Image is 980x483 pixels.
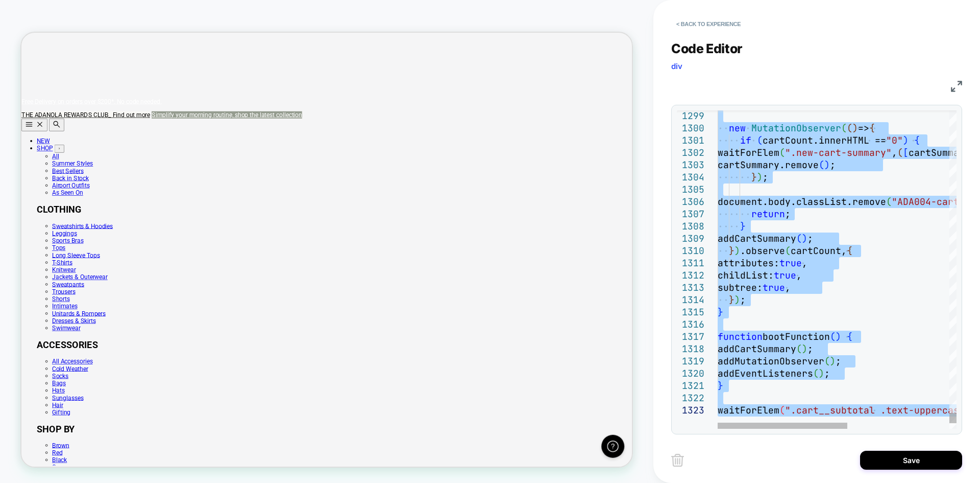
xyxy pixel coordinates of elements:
[41,321,115,331] a: Jackets & Outerwear
[718,282,763,293] span: subtree:
[41,370,112,379] a: Unitards & Rompers
[869,122,875,134] span: {
[757,171,763,183] span: )
[718,331,763,342] span: function
[41,472,58,482] a: Hats
[796,343,802,355] span: (
[677,404,704,417] div: 1323
[41,443,89,453] a: Cold Weather
[903,147,909,158] span: [
[677,110,704,122] div: 1299
[836,331,841,342] span: )
[677,122,704,134] div: 1300
[677,282,704,294] div: 1313
[677,355,704,367] div: 1319
[174,105,374,114] a: Simplify your morning routine, shop the latest collection
[677,380,704,392] div: 1321
[729,294,734,306] span: }
[20,228,814,243] h2: CLOTHING
[20,409,814,423] h2: ACCESSORIES
[796,233,802,244] span: (
[677,245,704,257] div: 1310
[774,269,796,281] span: true
[41,292,105,302] a: Long Sleeve Tops
[779,404,785,416] span: (
[41,272,83,282] a: Sports Bras
[41,282,59,292] a: Tops
[20,140,38,149] a: NEW
[807,343,813,355] span: ;
[41,199,91,209] a: Airport Outfits
[671,41,743,56] span: Code Editor
[824,159,830,171] span: )
[802,257,807,269] span: ,
[785,208,791,220] span: ;
[718,404,779,416] span: waitForElem
[813,367,819,379] span: (
[41,340,72,350] a: Trousers
[751,208,785,220] span: return
[677,294,704,306] div: 1314
[677,208,704,220] div: 1307
[677,331,704,343] div: 1317
[785,147,892,158] span: ".new-cart-summary"
[892,196,965,208] span: "ADA004-cart"
[847,331,852,342] span: {
[677,257,704,269] div: 1311
[41,433,95,443] a: All Accessories
[841,122,847,134] span: (
[763,134,886,146] span: cartCount.innerHTML ==
[903,134,909,146] span: )
[677,134,704,147] div: 1301
[677,367,704,380] div: 1320
[785,282,791,293] span: ,
[763,171,768,183] span: ;
[718,159,819,171] span: cartSummary.remove
[677,233,704,245] div: 1309
[718,233,796,244] span: addCartSummary
[677,392,704,404] div: 1322
[41,389,79,399] a: Swimwear
[807,233,813,244] span: ;
[824,355,830,367] span: (
[718,147,779,158] span: waitForElem
[779,257,802,269] span: true
[858,122,869,134] span: =>
[740,245,785,257] span: .observe
[41,311,72,321] a: Knitwear
[830,159,836,171] span: ;
[677,171,704,183] div: 1304
[763,331,830,342] span: bootFunction
[718,367,813,379] span: addEventListeners
[909,147,970,158] span: cartSummary
[41,350,64,360] a: Shorts
[41,302,68,311] a: T-Shirts
[734,294,740,306] span: )
[677,318,704,331] div: 1316
[897,147,903,158] span: (
[751,122,841,134] span: MutationObserver
[763,282,785,293] span: true
[729,122,746,134] span: new
[802,233,807,244] span: )
[41,331,84,340] a: Sweatpants
[718,257,779,269] span: attributes:
[785,245,791,257] span: (
[41,360,75,370] a: Intimates
[796,269,802,281] span: ,
[677,147,704,159] div: 1302
[41,263,74,272] a: Leggings
[718,380,723,392] span: }
[671,454,684,467] img: delete
[836,355,841,367] span: ;
[677,306,704,318] div: 1315
[718,196,886,208] span: document.body.classList.remove
[847,122,852,134] span: (
[740,220,746,232] span: }
[729,245,734,257] span: }
[41,160,50,170] a: All
[41,253,122,263] a: Sweatshirts & Hoodies
[791,245,847,257] span: cartCount,
[779,147,785,158] span: (
[757,134,763,146] span: (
